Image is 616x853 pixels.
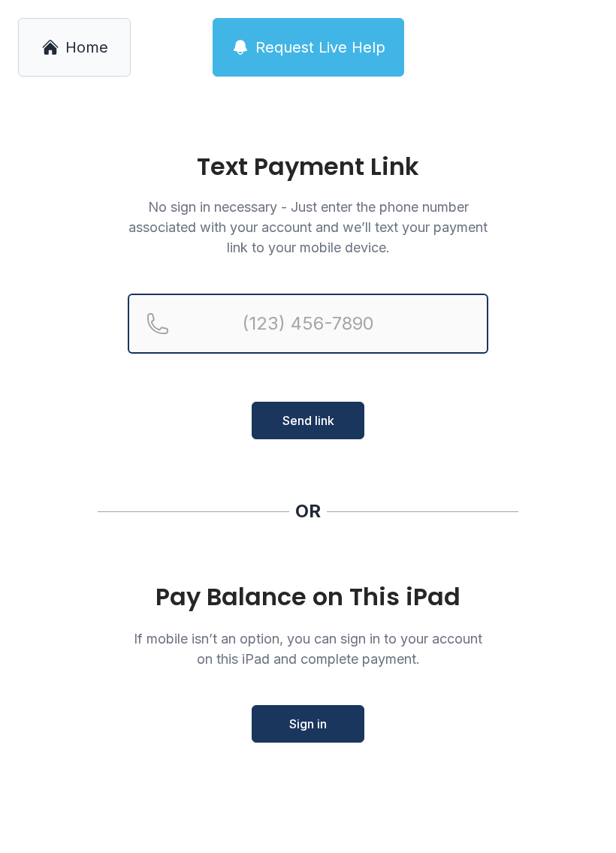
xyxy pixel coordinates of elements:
[128,155,488,179] h1: Text Payment Link
[128,583,488,610] div: Pay Balance on This iPad
[295,499,321,523] div: OR
[128,628,488,669] p: If mobile isn’t an option, you can sign in to your account on this iPad and complete payment.
[289,715,327,733] span: Sign in
[255,37,385,58] span: Request Live Help
[65,37,108,58] span: Home
[128,294,488,354] input: Reservation phone number
[128,197,488,258] p: No sign in necessary - Just enter the phone number associated with your account and we’ll text yo...
[282,411,334,430] span: Send link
